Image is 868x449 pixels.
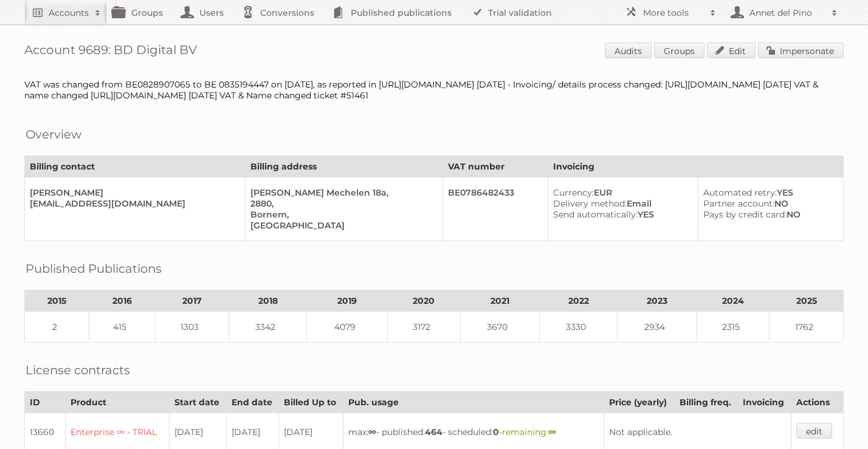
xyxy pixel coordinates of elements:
td: 4079 [307,312,388,343]
strong: ∞ [548,427,556,437]
strong: 0 [493,427,499,437]
th: Invoicing [548,156,844,177]
th: VAT number [443,156,548,177]
th: Start date [170,392,226,413]
div: Email [553,198,688,209]
th: 2016 [89,290,155,312]
th: 2023 [618,290,697,312]
th: 2019 [307,290,388,312]
th: Billing contact [25,156,246,177]
div: NO [703,209,833,220]
div: Bornem, [250,209,433,220]
strong: 464 [425,427,443,437]
h2: License contracts [26,361,130,379]
span: Currency: [553,187,594,198]
th: 2018 [229,290,307,312]
div: NO [703,198,833,209]
th: Product [65,392,170,413]
a: Groups [654,43,704,58]
td: 2934 [618,312,697,343]
td: BE0786482433 [443,177,548,241]
th: 2025 [770,290,844,312]
div: [EMAIL_ADDRESS][DOMAIN_NAME] [30,198,235,209]
th: 2015 [25,290,89,312]
td: 1762 [770,312,844,343]
td: 415 [89,312,155,343]
td: 3670 [460,312,539,343]
th: Price (yearly) [604,392,674,413]
th: 2020 [388,290,460,312]
th: 2021 [460,290,539,312]
th: End date [226,392,278,413]
th: Billed Up to [279,392,343,413]
span: Partner account: [703,198,774,209]
h2: Overview [26,125,81,143]
td: 3330 [540,312,618,343]
div: [PERSON_NAME] [30,187,235,198]
div: VAT was changed from BE0828907065 to BE 0835194447 on [DATE], as reported in [URL][DOMAIN_NAME] [... [24,79,844,101]
th: Pub. usage [343,392,604,413]
td: 3342 [229,312,307,343]
div: YES [703,187,833,198]
th: 2017 [155,290,229,312]
a: Audits [605,43,652,58]
div: 2880, [250,198,433,209]
th: ID [25,392,66,413]
h2: Accounts [49,7,89,19]
a: edit [796,423,832,439]
th: Billing address [245,156,443,177]
h2: Published Publications [26,259,162,278]
span: Pays by credit card: [703,209,787,220]
div: YES [553,209,688,220]
th: Billing freq. [674,392,738,413]
h2: Annet del Pino [746,7,825,19]
a: Edit [707,43,756,58]
strong: ∞ [368,427,376,437]
span: Send automatically: [553,209,638,220]
th: 2022 [540,290,618,312]
h2: More tools [643,7,704,19]
a: Impersonate [758,43,844,58]
th: Invoicing [738,392,791,413]
td: 2 [25,312,89,343]
h1: Account 9689: BD Digital BV [24,43,844,61]
th: 2024 [697,290,769,312]
span: Automated retry: [703,187,777,198]
th: Actions [791,392,843,413]
td: 1303 [155,312,229,343]
span: Delivery method: [553,198,627,209]
td: 3172 [388,312,460,343]
span: remaining: [502,427,556,437]
td: 2315 [697,312,769,343]
div: [PERSON_NAME] Mechelen 18a, [250,187,433,198]
div: EUR [553,187,688,198]
div: [GEOGRAPHIC_DATA] [250,220,433,231]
